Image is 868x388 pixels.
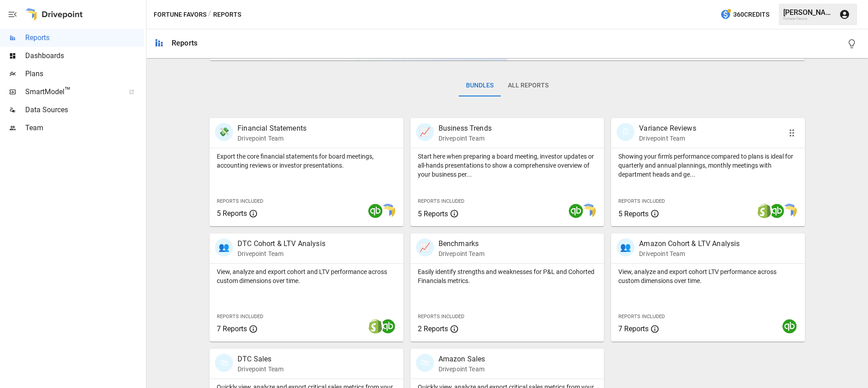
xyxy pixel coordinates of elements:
[217,324,247,333] span: 7 Reports
[25,32,144,43] span: Reports
[618,210,649,218] span: 5 Reports
[439,249,484,258] p: Drivepoint Team
[618,198,665,204] span: Reports Included
[783,17,834,21] div: Fortune Favors
[25,68,144,79] span: Plans
[217,314,263,320] span: Reports Included
[368,319,383,333] img: shopify
[617,238,635,256] div: 👥
[617,123,635,141] div: 🗓
[381,204,395,218] img: smart model
[439,238,484,249] p: Benchmarks
[64,85,71,96] span: ™
[215,354,233,372] div: 🛍
[418,324,448,333] span: 2 Reports
[783,8,834,17] div: [PERSON_NAME]
[569,204,583,218] img: quickbooks
[639,123,696,134] p: Variance Reviews
[238,238,325,249] p: DTC Cohort & LTV Analysis
[238,249,325,258] p: Drivepoint Team
[217,209,247,218] span: 5 Reports
[639,134,696,143] p: Drivepoint Team
[381,319,395,333] img: quickbooks
[172,39,197,47] div: Reports
[217,267,396,285] p: View, analyze and export cohort and LTV performance across custom dimensions over time.
[368,204,383,218] img: quickbooks
[618,314,665,320] span: Reports Included
[639,238,740,249] p: Amazon Cohort & LTV Analysis
[418,198,464,204] span: Reports Included
[639,249,740,258] p: Drivepoint Team
[418,152,597,179] p: Start here when preparing a board meeting, investor updates or all-hands presentations to show a ...
[418,210,448,218] span: 5 Reports
[215,123,233,141] div: 💸
[208,9,211,20] div: /
[581,204,596,218] img: smart model
[618,267,798,285] p: View, analyze and export cohort LTV performance across custom dimensions over time.
[416,354,434,372] div: 🛍
[418,314,464,320] span: Reports Included
[717,6,773,23] button: 360Credits
[439,123,492,134] p: Business Trends
[238,354,283,365] p: DTC Sales
[501,75,556,96] button: All Reports
[770,204,784,218] img: quickbooks
[418,267,597,285] p: Easily identify strengths and weaknesses for P&L and Cohorted Financials metrics.
[733,9,769,20] span: 360 Credits
[618,324,649,333] span: 7 Reports
[25,105,144,115] span: Data Sources
[782,319,797,333] img: quickbooks
[757,204,772,218] img: shopify
[238,365,283,374] p: Drivepoint Team
[25,87,119,97] span: SmartModel
[154,9,206,20] button: Fortune Favors
[25,123,144,133] span: Team
[416,238,434,256] div: 📈
[215,238,233,256] div: 👥
[416,123,434,141] div: 📈
[238,123,306,134] p: Financial Statements
[782,204,797,218] img: smart model
[25,50,144,61] span: Dashboards
[459,75,501,96] button: Bundles
[439,354,485,365] p: Amazon Sales
[217,198,263,204] span: Reports Included
[217,152,396,170] p: Export the core financial statements for board meetings, accounting reviews or investor presentat...
[439,134,492,143] p: Drivepoint Team
[439,365,485,374] p: Drivepoint Team
[618,152,798,179] p: Showing your firm's performance compared to plans is ideal for quarterly and annual plannings, mo...
[238,134,306,143] p: Drivepoint Team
